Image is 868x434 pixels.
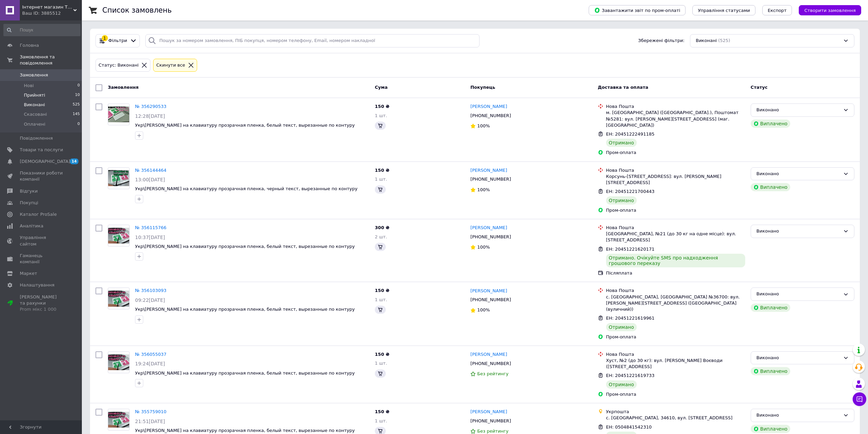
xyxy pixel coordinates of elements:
div: Корсунь-[STREET_ADDRESS]: вул. [PERSON_NAME][STREET_ADDRESS] [606,173,745,186]
div: с. [GEOGRAPHIC_DATA], [GEOGRAPHIC_DATA] №36700: вул. [PERSON_NAME][STREET_ADDRESS] ([GEOGRAPHIC_D... [606,294,745,313]
div: Отримано [606,139,637,147]
div: Післяплата [606,270,745,276]
div: Виплачено [751,183,790,191]
a: № 355759010 [135,409,166,414]
span: 21:51[DATE] [135,419,165,424]
span: Експорт [768,8,787,13]
span: Доставка та оплата [598,85,648,90]
span: [DEMOGRAPHIC_DATA] [20,158,70,165]
span: 300 ₴ [375,225,389,230]
img: Фото товару [108,354,129,370]
span: ЕН: 20451221619733 [606,373,654,378]
span: 1 шт. [375,361,387,366]
div: Виконано [756,412,840,419]
div: [PHONE_NUMBER] [469,233,512,241]
div: Виконано [756,291,840,298]
input: Пошук за номером замовлення, ПІБ покупця, номером телефону, Email, номером накладної [145,34,480,47]
span: Управління сайтом [20,235,63,247]
a: Укр\[PERSON_NAME] на клавиатуру прозрачная пленка, черный текст, вырезанные по контуру [135,186,357,191]
span: Збережені фільтри: [638,38,685,44]
span: Без рейтингу [477,429,509,434]
div: [PHONE_NUMBER] [469,359,512,368]
div: Виконано [756,228,840,235]
a: № 356115766 [135,225,166,230]
button: Створити замовлення [799,5,861,15]
div: Виконано [756,107,840,114]
div: Пром-оплата [606,150,745,156]
div: Виконано [756,170,840,178]
span: Повідомлення [20,135,53,141]
div: Укрпошта [606,409,745,415]
span: Замовлення [108,85,138,90]
span: 2 шт. [375,234,387,239]
a: Укр\[PERSON_NAME] на клавиатуру прозрачная пленка, белый текст, вырезанные по контуру [135,123,355,128]
a: Укр\[PERSON_NAME] на клавиатуру прозрачная пленка, белый текст, вырезанные по контуру [135,244,355,249]
div: Нова Пошта [606,103,745,110]
div: Виплачено [751,120,790,128]
div: Нова Пошта [606,167,745,173]
div: Виконано [756,354,840,362]
span: 13:00[DATE] [135,177,165,182]
a: № 356103093 [135,288,166,293]
span: Відгуки [20,188,38,194]
a: Фото товару [108,103,130,125]
span: Оплачені [24,121,45,127]
div: Нова Пошта [606,288,745,294]
a: № 356055037 [135,352,166,357]
span: 1 шт. [375,418,387,423]
img: Фото товару [108,228,129,244]
img: Фото товару [108,412,129,428]
span: ЕН: 20451222491185 [606,131,654,137]
div: Нова Пошта [606,225,745,231]
img: Фото товару [108,170,129,186]
span: 1 шт. [375,297,387,302]
a: [PERSON_NAME] [470,409,507,415]
span: Управління статусами [698,8,750,13]
div: с. [GEOGRAPHIC_DATA], 34610, вул. [STREET_ADDRESS] [606,415,745,421]
span: Аналітика [20,223,43,229]
span: Головна [20,42,39,48]
span: [PERSON_NAME] та рахунки [20,294,63,313]
div: Cкинути все [155,62,187,69]
span: 12:28[DATE] [135,113,165,119]
span: Покупець [470,85,495,90]
div: [PHONE_NUMBER] [469,175,512,184]
span: 150 ₴ [375,409,389,414]
div: Пром-оплата [606,391,745,397]
h1: Список замовлень [102,6,172,14]
a: [PERSON_NAME] [470,167,507,174]
span: Покупці [20,200,38,206]
input: Пошук [3,24,80,36]
div: [PHONE_NUMBER] [469,295,512,304]
span: Товари та послуги [20,147,63,153]
div: Отримано. Очікуйте SMS про надходження грошового переказу [606,254,745,267]
span: Налаштування [20,282,55,288]
span: 100% [477,307,490,312]
div: Отримано [606,196,637,205]
span: 10:37[DATE] [135,235,165,240]
span: Замовлення [20,72,48,78]
span: Cума [375,85,387,90]
div: Отримано [606,380,637,389]
span: Завантажити звіт по пром-оплаті [594,7,680,13]
div: Хуст, №2 (до 30 кг): вул. [PERSON_NAME] Воєводи ([STREET_ADDRESS] [606,358,745,370]
span: 100% [477,187,490,192]
a: № 356290533 [135,104,166,109]
a: [PERSON_NAME] [470,103,507,110]
span: Виконані [696,38,717,44]
span: 19:24[DATE] [135,361,165,366]
span: Укр\[PERSON_NAME] на клавиатуру прозрачная пленка, белый текст, вырезанные по контуру [135,307,355,312]
span: 0 [77,83,80,89]
div: Отримано [606,323,637,331]
span: Створити замовлення [804,8,856,13]
span: ЕН: 20451221619961 [606,316,654,321]
span: 14 [70,158,78,164]
span: 150 ₴ [375,288,389,293]
span: Замовлення та повідомлення [20,54,82,66]
span: Нові [24,83,34,89]
span: 150 ₴ [375,168,389,173]
a: Укр\[PERSON_NAME] на клавиатуру прозрачная пленка, белый текст, вырезанные по контуру [135,370,355,376]
a: Фото товару [108,288,130,309]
